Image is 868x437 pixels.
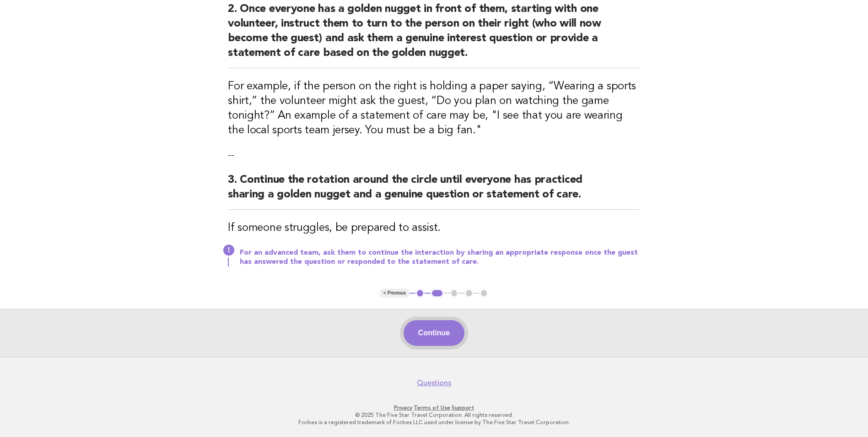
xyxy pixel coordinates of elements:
[380,289,410,298] button: < Previous
[452,404,474,411] a: Support
[431,289,444,298] button: 2
[228,149,640,162] p: --
[417,378,451,388] a: Questions
[228,79,640,138] h3: For example, if the person on the right is holding a paper saying, “Wearing a sports shirt,” the ...
[154,404,714,411] p: · ·
[228,173,640,210] h2: 3. Continue the rotation around the circle until everyone has practiced sharing a golden nugget a...
[154,411,714,419] p: © 2025 The Five Star Travel Corporation. All rights reserved.
[415,289,425,298] button: 1
[240,248,640,267] p: For an advanced team, ask them to continue the interaction by sharing an appropriate response onc...
[414,404,450,411] a: Terms of Use
[228,221,640,235] h3: If someone struggles, be prepared to assist.
[404,320,464,346] button: Continue
[394,404,412,411] a: Privacy
[154,419,714,426] p: Forbes is a registered trademark of Forbes LLC used under license by The Five Star Travel Corpora...
[228,2,640,68] h2: 2. Once everyone has a golden nugget in front of them, starting with one volunteer, instruct them...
